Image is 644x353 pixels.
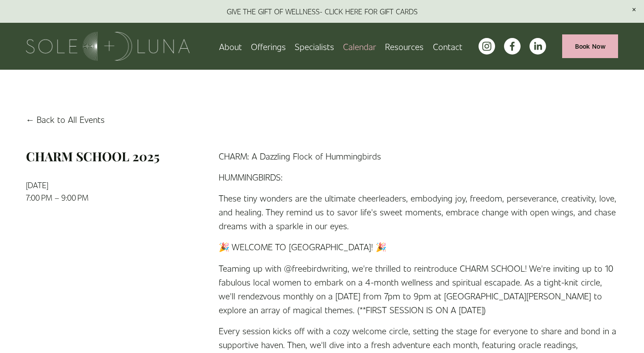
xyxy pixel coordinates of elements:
[219,261,618,317] p: Teaming up with @freebirdwriting, we're thrilled to reintroduce CHARM SCHOOL! We're inviting up t...
[343,38,376,54] a: Calendar
[385,38,424,54] a: folder dropdown
[26,32,190,61] img: Sole + Luna
[530,38,546,55] a: LinkedIn
[219,191,618,232] p: These tiny wonders are the ultimate cheerleaders, embodying joy, freedom, perseverance, creativit...
[251,38,286,54] a: folder dropdown
[26,149,203,164] h1: CHARM SCHOOL 2025
[504,38,521,55] a: facebook-unauth
[219,149,618,163] p: CHARM: A Dazzling Flock of Hummingbirds
[433,38,462,54] a: Contact
[26,180,48,190] time: [DATE]
[219,170,618,184] p: HUMMINGBIRDS:
[26,112,105,126] a: Back to All Events
[479,38,495,55] a: instagram-unauth
[385,39,424,53] span: Resources
[26,192,52,202] time: 7:00 PM
[61,192,89,202] time: 9:00 PM
[295,38,334,54] a: Specialists
[562,34,618,58] a: Book Now
[251,39,286,53] span: Offerings
[219,240,618,253] p: 🎉 WELCOME TO [GEOGRAPHIC_DATA]! 🎉
[219,38,242,54] a: About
